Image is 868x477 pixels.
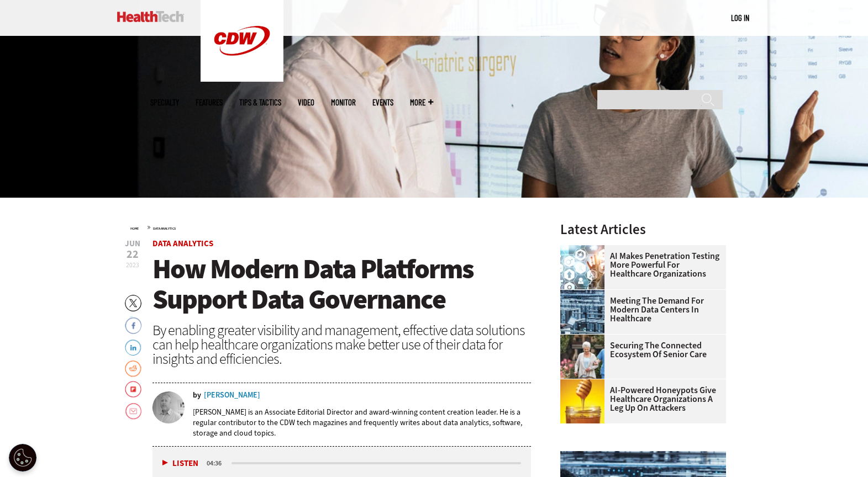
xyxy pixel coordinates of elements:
span: More [410,98,433,107]
button: Listen [162,459,198,468]
div: Cookie Settings [9,444,36,471]
span: 22 [125,249,140,260]
span: Specialty [150,98,179,107]
a: Data Analytics [153,226,176,231]
img: engineer with laptop overlooking data center [560,290,604,334]
a: Video [298,98,314,107]
div: » [130,222,532,231]
a: [PERSON_NAME] [204,391,260,399]
a: AI Makes Penetration Testing More Powerful for Healthcare Organizations [560,252,719,278]
h3: Latest Articles [560,222,726,236]
a: jar of honey with a honey dipper [560,379,610,388]
a: Data Analytics [152,238,213,249]
p: [PERSON_NAME] is an Associate Editorial Director and award-winning content creation leader. He is... [193,407,532,438]
a: MonITor [331,98,356,107]
img: Healthcare and hacking concept [560,245,604,289]
a: Healthcare and hacking concept [560,245,610,254]
img: Home [117,11,184,22]
div: duration [205,458,230,468]
span: Jun [125,240,140,248]
a: engineer with laptop overlooking data center [560,290,610,299]
a: AI-Powered Honeypots Give Healthcare Organizations a Leg Up on Attackers [560,386,719,412]
img: nurse walks with senior woman through a garden [560,335,604,379]
a: nurse walks with senior woman through a garden [560,335,610,343]
a: Log in [731,13,749,23]
img: Matt McLaughlin [152,391,185,423]
div: User menu [731,12,749,24]
span: Topics [114,98,134,107]
a: Tips & Tactics [239,98,281,107]
span: by [193,391,201,399]
button: Open Preferences [9,444,36,471]
a: Features [196,98,223,107]
span: How Modern Data Platforms Support Data Governance [152,251,474,317]
a: Home [130,226,139,231]
img: jar of honey with a honey dipper [560,379,604,423]
div: By enabling greater visibility and management, effective data solutions can help healthcare organ... [152,323,532,366]
a: Events [372,98,393,107]
a: Meeting the Demand for Modern Data Centers in Healthcare [560,296,719,323]
a: Securing the Connected Ecosystem of Senior Care [560,341,719,359]
a: CDW [201,73,283,84]
span: 2023 [126,261,139,269]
